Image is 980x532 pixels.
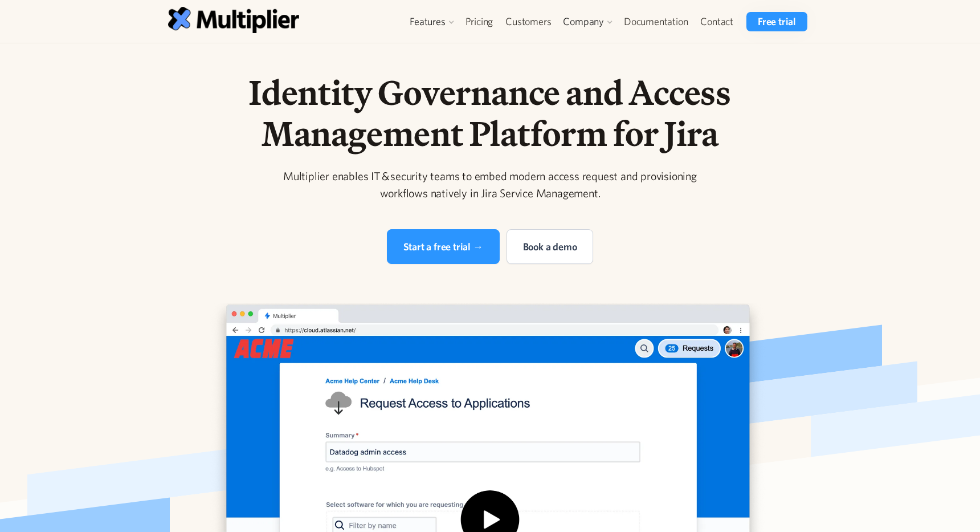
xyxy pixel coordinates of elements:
a: Pricing [459,12,500,31]
a: Book a demo [507,229,594,264]
a: Start a free trial → [387,229,500,264]
div: Book a demo [523,239,577,254]
a: Free trial [746,12,807,31]
a: Documentation [618,12,694,31]
a: Contact [694,12,740,31]
h1: Identity Governance and Access Management Platform for Jira [198,72,782,154]
div: Company [563,15,604,29]
div: Company [557,12,618,31]
div: Features [410,15,445,29]
div: Start a free trial → [403,239,483,254]
div: Features [404,12,459,31]
a: Customers [499,12,557,31]
div: Multiplier enables IT & security teams to embed modern access request and provisioning workflows ... [271,168,709,202]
